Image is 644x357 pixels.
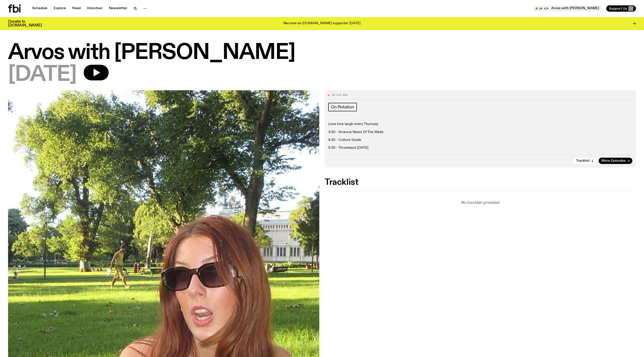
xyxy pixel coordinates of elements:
[332,94,347,96] span: On Air Now
[30,5,50,12] a: Schedule
[51,5,69,12] a: Explore
[609,6,627,11] span: Support Us
[533,5,603,12] button: On AirArvos with [PERSON_NAME]
[84,5,105,12] a: Volunteer
[573,158,596,164] button: Tracklist
[328,103,357,111] a: On Rotation
[325,178,636,186] h2: Tracklist
[599,158,632,164] a: More Episodes
[328,138,632,142] p: 4:30 - Culture Guide
[331,105,354,110] span: On Rotation
[328,130,632,134] p: 3:30 - Science News Of The Week
[70,5,83,12] a: Read
[328,122,632,126] p: Love love laugh every Thursyay
[8,43,636,63] h1: Arvos with [PERSON_NAME]
[106,5,130,12] a: Newsletter
[576,159,590,163] span: Tracklist
[601,159,626,163] span: More Episodes
[325,201,636,205] p: No tracklist provided
[8,65,76,85] span: [DATE]
[284,22,360,26] p: Become an [DOMAIN_NAME] supporter [DATE]
[606,5,636,12] button: Support Us
[8,20,42,27] h3: Donate to [DOMAIN_NAME]
[328,146,632,150] p: 5:30 - Throwback [DATE]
